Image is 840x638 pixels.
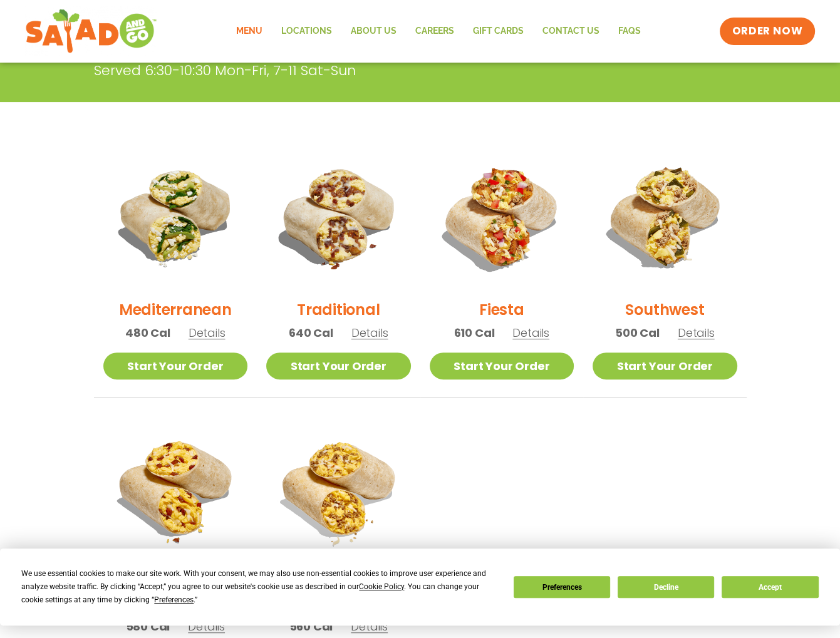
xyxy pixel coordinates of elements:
[227,17,650,46] nav: Menu
[464,17,533,46] a: GIFT CARDS
[266,352,411,379] a: Start Your Order
[119,299,232,321] h2: Mediterranean
[188,619,225,634] span: Details
[722,576,818,598] button: Accept
[154,595,194,604] span: Preferences
[625,299,704,321] h2: Southwest
[125,324,170,341] span: 480 Cal
[94,60,651,81] p: Served 6:30-10:30 Mon-Fri, 7-11 Sat-Sun
[593,352,737,379] a: Start Your Order
[533,17,609,46] a: Contact Us
[266,145,411,289] img: Product photo for Traditional
[678,325,715,341] span: Details
[615,324,660,341] span: 500 Cal
[351,619,388,634] span: Details
[103,145,248,289] img: Product photo for Mediterranean Breakfast Burrito
[609,17,650,46] a: FAQs
[289,618,333,635] span: 560 Cal
[406,17,464,46] a: Careers
[272,17,341,46] a: Locations
[103,352,248,379] a: Start Your Order
[359,582,404,591] span: Cookie Policy
[593,145,737,289] img: Product photo for Southwest
[720,18,815,45] a: ORDER NOW
[618,576,714,598] button: Decline
[289,324,333,341] span: 640 Cal
[25,6,157,56] img: new-SAG-logo-768×292
[351,325,388,341] span: Details
[189,325,226,341] span: Details
[479,299,524,321] h2: Fiesta
[297,299,380,321] h2: Traditional
[126,618,170,635] span: 580 Cal
[227,17,272,46] a: Menu
[103,416,248,561] img: Product photo for Bacon, Egg & Cheese
[514,576,610,598] button: Preferences
[512,325,549,341] span: Details
[430,352,574,379] a: Start Your Order
[454,324,495,341] span: 610 Cal
[266,416,411,561] img: Product photo for Turkey Sausage, Egg & Cheese
[732,24,802,39] span: ORDER NOW
[21,567,498,607] div: We use essential cookies to make our site work. With your consent, we may also use non-essential ...
[430,145,574,289] img: Product photo for Fiesta
[341,17,406,46] a: About Us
